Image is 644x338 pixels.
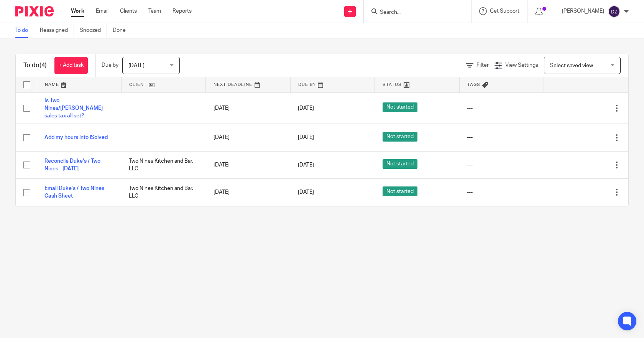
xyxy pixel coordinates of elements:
[54,57,88,74] a: + Add task
[298,162,314,168] span: [DATE]
[39,62,47,68] span: (4)
[80,23,107,38] a: Snoozed
[608,5,620,18] img: svg%3E
[44,98,103,119] a: Is Two Nines/[PERSON_NAME] sales tax all set?
[148,7,161,15] a: Team
[44,158,100,171] a: Reconcile Duke's / Two Nines - [DATE]
[298,106,314,111] span: [DATE]
[128,63,145,68] span: [DATE]
[298,135,314,140] span: [DATE]
[467,188,536,196] div: ---
[562,7,604,15] p: [PERSON_NAME]
[490,8,519,14] span: Get Support
[71,7,84,15] a: Work
[172,7,192,15] a: Reports
[550,63,593,68] span: Select saved view
[383,159,417,169] span: Not started
[15,6,54,16] img: Pixie
[206,151,290,178] td: [DATE]
[96,7,108,15] a: Email
[15,23,34,38] a: To do
[467,82,480,87] span: Tags
[206,92,290,124] td: [DATE]
[121,151,205,178] td: Two Nines Kitchen and Bar, LLC
[379,9,448,16] input: Search
[44,186,104,199] a: Email Duke's / Two Nines Cash Sheet
[40,23,74,38] a: Reassigned
[467,104,536,112] div: ---
[467,134,536,141] div: ---
[23,61,47,69] h1: To do
[298,190,314,195] span: [DATE]
[467,161,536,169] div: ---
[206,124,290,151] td: [DATE]
[102,61,118,69] p: Due by
[44,135,108,140] a: Add my hours into iSolved
[121,179,205,206] td: Two Nines Kitchen and Bar, LLC
[120,7,137,15] a: Clients
[383,186,417,196] span: Not started
[206,179,290,206] td: [DATE]
[505,63,538,68] span: View Settings
[476,63,489,68] span: Filter
[113,23,131,38] a: Done
[383,102,417,112] span: Not started
[383,132,417,142] span: Not started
